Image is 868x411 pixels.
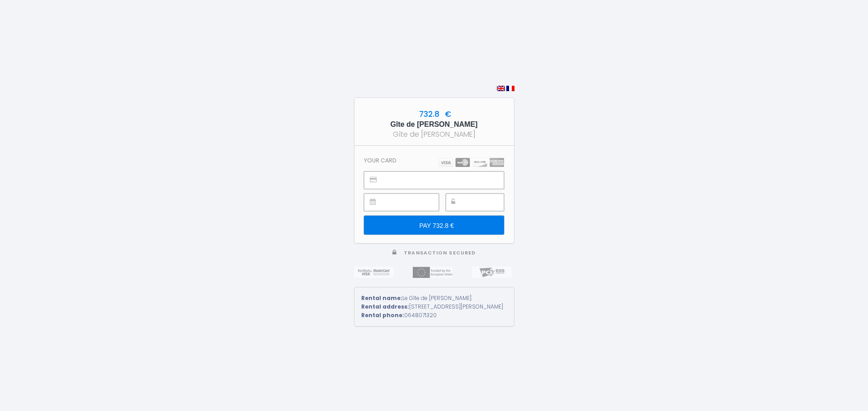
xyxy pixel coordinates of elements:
div: [STREET_ADDRESS][PERSON_NAME] [361,303,507,311]
strong: Rental address: [361,303,409,310]
img: en.png [497,86,505,91]
iframe: Secure payment input frame [384,172,503,189]
strong: Rental name: [361,294,402,302]
strong: Rental phone: [361,311,404,319]
img: carts.png [439,158,504,167]
input: PAY 732.8 € [364,216,504,235]
h3: Your card [364,157,396,164]
iframe: Secure payment input frame [384,194,438,211]
img: fr.png [506,86,514,91]
div: Gîte de [PERSON_NAME] [363,129,506,140]
h5: Gîte de [PERSON_NAME] [363,120,506,129]
div: 0648071320 [361,311,507,320]
span: Transaction secured [404,249,476,256]
iframe: Secure payment input frame [466,194,504,211]
span: 732.8 € [417,109,451,120]
div: Le Gîte de [PERSON_NAME] [361,294,507,303]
